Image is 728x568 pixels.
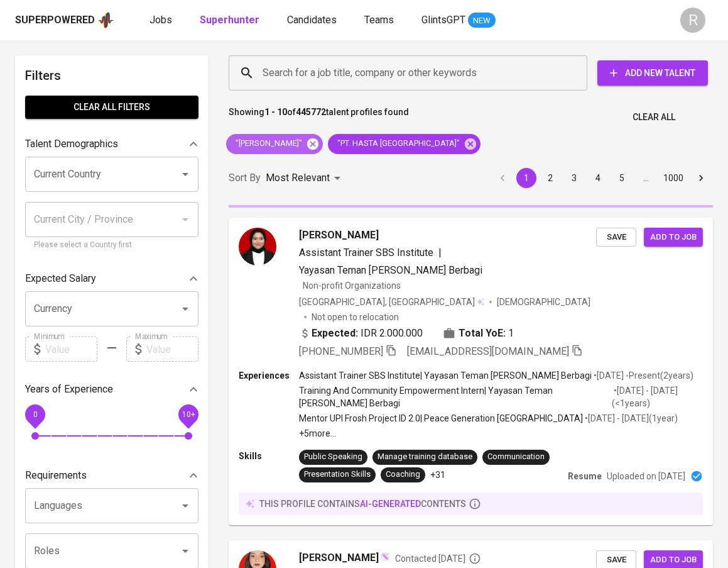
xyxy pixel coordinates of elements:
[491,168,713,188] nav: pagination navigation
[644,228,703,247] button: Add to job
[607,65,698,81] span: Add New Talent
[540,168,560,188] button: Go to page 2
[660,168,687,188] button: Go to page 1000
[328,138,467,150] span: "PT. HASTA [GEOGRAPHIC_DATA]"
[177,497,194,515] button: Open
[25,468,87,483] p: Requirements
[360,499,421,509] span: AI-generated
[564,168,584,188] button: Go to page 3
[34,239,190,252] p: Please select a Country first
[303,281,401,291] span: Non-profit Organizations
[25,65,198,86] h6: Filters
[299,345,383,357] span: [PHONE_NUMBER]
[25,382,113,397] p: Years of Experience
[97,11,114,30] img: app logo
[421,13,496,28] a: GlintsGPT NEW
[304,469,371,481] div: Presentation Skills
[182,410,195,419] span: 10+
[304,451,362,463] div: Public Speaking
[299,427,703,440] p: +5 more ...
[627,106,680,129] button: Clear All
[25,131,198,157] div: Talent Demographics
[287,13,339,28] a: Candidates
[299,326,423,341] div: IDR 2.000.000
[588,168,608,188] button: Go to page 4
[299,296,484,308] div: [GEOGRAPHIC_DATA], [GEOGRAPHIC_DATA]
[239,450,299,462] p: Skills
[636,172,656,184] div: …
[149,13,175,28] a: Jobs
[15,13,95,28] div: Superpowered
[650,553,697,567] span: Add to job
[380,552,390,562] img: magic_wand.svg
[177,165,194,183] button: Open
[691,168,711,188] button: Go to next page
[229,218,713,525] a: [PERSON_NAME]Assistant Trainer SBS Institute|Yayasan Teman [PERSON_NAME] BerbagiNon-profit Organi...
[592,369,693,382] p: • [DATE] - Present ( 2 years )
[226,134,323,154] div: "[PERSON_NAME]"
[25,271,96,286] p: Expected Salary
[607,470,685,482] p: Uploaded on [DATE]
[299,412,583,425] p: Mentor UPI Frosh Project ID 2.0 | Peace Generation [GEOGRAPHIC_DATA]
[177,300,194,318] button: Open
[487,451,545,463] div: Communication
[229,170,261,186] p: Sort By
[299,228,379,243] span: [PERSON_NAME]
[149,14,172,26] span: Jobs
[497,296,592,308] span: [DEMOGRAPHIC_DATA]
[177,542,194,560] button: Open
[266,167,345,190] div: Most Relevant
[612,384,703,409] p: • [DATE] - [DATE] ( <1 years )
[299,369,592,382] p: Assistant Trainer SBS Institute | Yayasan Teman [PERSON_NAME] Berbagi
[602,553,630,567] span: Save
[633,109,675,125] span: Clear All
[259,498,466,510] p: this profile contains contents
[299,550,379,565] span: [PERSON_NAME]
[650,230,697,245] span: Add to job
[312,311,399,323] p: Not open to relocation
[239,369,299,382] p: Experiences
[25,266,198,291] div: Expected Salary
[25,377,198,402] div: Years of Experience
[407,345,569,357] span: [EMAIL_ADDRESS][DOMAIN_NAME]
[378,451,472,463] div: Manage training database
[468,14,496,27] span: NEW
[421,14,465,26] span: GlintsGPT
[438,245,442,260] span: |
[45,337,97,362] input: Value
[583,412,678,425] p: • [DATE] - [DATE] ( 1 year )
[328,134,481,154] div: "PT. HASTA [GEOGRAPHIC_DATA]"
[299,247,433,259] span: Assistant Trainer SBS Institute
[33,410,37,419] span: 0
[386,469,420,481] div: Coaching
[200,14,259,26] b: Superhunter
[312,326,358,341] b: Expected:
[226,138,310,150] span: "[PERSON_NAME]"
[568,470,602,482] p: Resume
[459,326,506,341] b: Total YoE:
[25,136,118,152] p: Talent Demographics
[287,14,337,26] span: Candidates
[15,11,114,30] a: Superpoweredapp logo
[602,230,630,245] span: Save
[430,469,445,481] p: +31
[35,99,188,115] span: Clear All filters
[299,384,612,409] p: Training And Community Empowerment Intern | Yayasan Teman [PERSON_NAME] Berbagi
[146,337,198,362] input: Value
[364,14,394,26] span: Teams
[469,552,481,565] svg: By Batam recruiter
[264,107,287,117] b: 1 - 10
[395,552,481,565] span: Contacted [DATE]
[596,228,636,247] button: Save
[508,326,514,341] span: 1
[266,170,330,186] p: Most Relevant
[364,13,396,28] a: Teams
[25,96,198,119] button: Clear All filters
[612,168,632,188] button: Go to page 5
[296,107,326,117] b: 445772
[229,106,409,129] p: Showing of talent profiles found
[516,168,536,188] button: page 1
[597,60,708,86] button: Add New Talent
[239,228,276,265] img: 5bea90d5fb825016e4ba8597f63553ab.png
[680,8,705,33] div: R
